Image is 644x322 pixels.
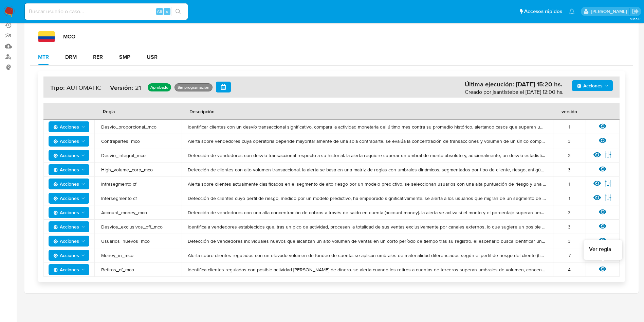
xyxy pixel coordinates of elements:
[630,16,641,21] span: 3.163.0
[589,245,611,253] span: Ver regla
[591,8,629,15] p: joaquin.santistebe@mercadolibre.com
[524,8,562,15] span: Accesos rápidos
[25,7,188,16] input: Buscar usuario o caso...
[569,9,575,14] a: Notificaciones
[157,8,162,15] span: Alt
[632,8,639,15] a: Salir
[171,7,185,16] button: search-icon
[166,8,168,15] span: s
